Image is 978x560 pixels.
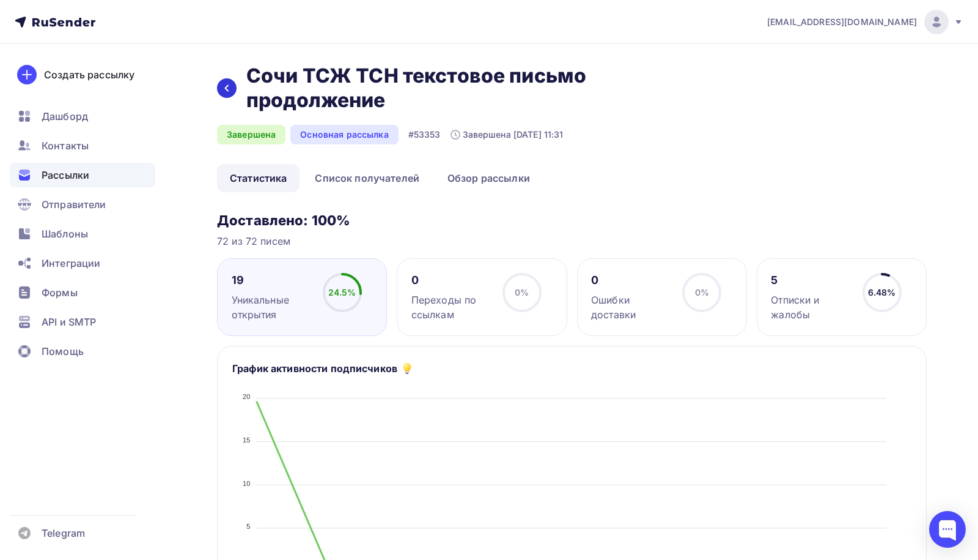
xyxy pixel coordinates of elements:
[232,361,397,376] h5: График активности подписчиков
[10,133,155,158] a: Контакты
[868,287,896,297] span: 6.48%
[411,293,491,322] div: Переходы по ссылкам
[10,163,155,187] a: Рассылки
[10,280,155,305] a: Формы
[290,125,398,144] div: Основная рассылка
[10,192,155,217] a: Отправители
[217,212,927,229] h3: Доставлено: 100%
[42,138,89,153] span: Контакты
[408,129,441,141] div: #53353
[591,293,671,322] div: Ошибки доставки
[42,256,100,271] span: Интеграции
[767,10,963,34] a: [EMAIL_ADDRESS][DOMAIN_NAME]
[243,394,251,401] tspan: 20
[695,287,709,297] span: 0%
[42,109,88,124] span: Дашборд
[515,287,529,297] span: 0%
[217,125,285,144] div: Завершена
[591,273,671,288] div: 0
[42,197,106,212] span: Отправители
[246,64,616,113] h2: Сочи ТСЖ ТСН текстовое письмо продолжение
[450,129,564,141] div: Завершена [DATE] 11:31
[44,67,134,82] div: Создать рассылку
[42,315,96,329] span: API и SMTP
[42,168,89,182] span: Рассылки
[232,273,312,288] div: 19
[246,523,250,531] tspan: 5
[42,226,88,241] span: Шаблоны
[243,480,251,487] tspan: 10
[232,293,312,322] div: Уникальные открытия
[10,104,155,129] a: Дашборд
[767,16,917,28] span: [EMAIL_ADDRESS][DOMAIN_NAME]
[42,285,78,300] span: Формы
[10,222,155,246] a: Шаблоны
[217,164,300,192] a: Статистика
[411,273,491,288] div: 0
[328,287,356,297] span: 24.5%
[771,273,851,288] div: 5
[302,164,432,192] a: Список получателей
[42,344,84,359] span: Помощь
[243,436,251,444] tspan: 15
[217,234,927,248] div: 72 из 72 писем
[42,526,85,540] span: Telegram
[771,293,851,322] div: Отписки и жалобы
[435,164,543,192] a: Обзор рассылки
